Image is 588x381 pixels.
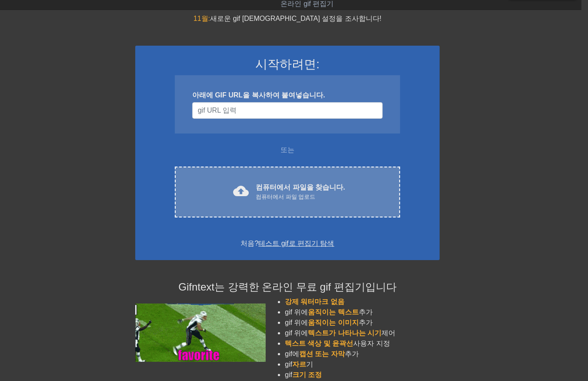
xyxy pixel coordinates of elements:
[299,350,345,358] span: 캡션 또는 자막
[194,15,210,22] span: 11월:
[285,328,440,338] li: gif 위에 제어
[285,340,353,347] span: 텍스트 색상 및 윤곽선
[256,193,345,201] div: 컴퓨터에서 파일 업로드
[147,238,428,249] div: 처음?
[256,184,345,191] font: 컴퓨터에서 파일을 찾습니다.
[158,145,417,155] div: 또는
[285,370,440,380] li: gif
[308,308,359,316] span: 움직이는 텍스트
[285,349,440,359] li: gif에 추가
[308,329,382,337] span: 텍스트가 나타나는 시기
[308,319,359,326] span: 움직이는 이미지
[292,361,306,368] span: 자르
[285,307,440,317] li: gif 위에 추가
[192,102,383,119] input: 사용자 이름
[147,57,428,72] h3: 시작하려면:
[233,183,249,199] span: cloud_upload
[285,298,344,305] span: 강제 워터마크 없음
[135,304,266,362] img: football_small.gif
[135,13,440,24] div: 새로운 gif [DEMOGRAPHIC_DATA] 설정을 조사합니다!
[285,317,440,328] li: gif 위에 추가
[135,281,440,294] h4: Gifntext는 강력한 온라인 무료 gif 편집기입니다
[192,90,383,100] div: 아래에 GIF URL을 복사하여 붙여넣습니다.
[258,240,334,247] a: 테스트 gif로 편집기 탐색
[285,359,440,370] li: gif 기
[285,338,440,349] li: 사용자 지정
[292,371,322,378] span: 크기 조정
